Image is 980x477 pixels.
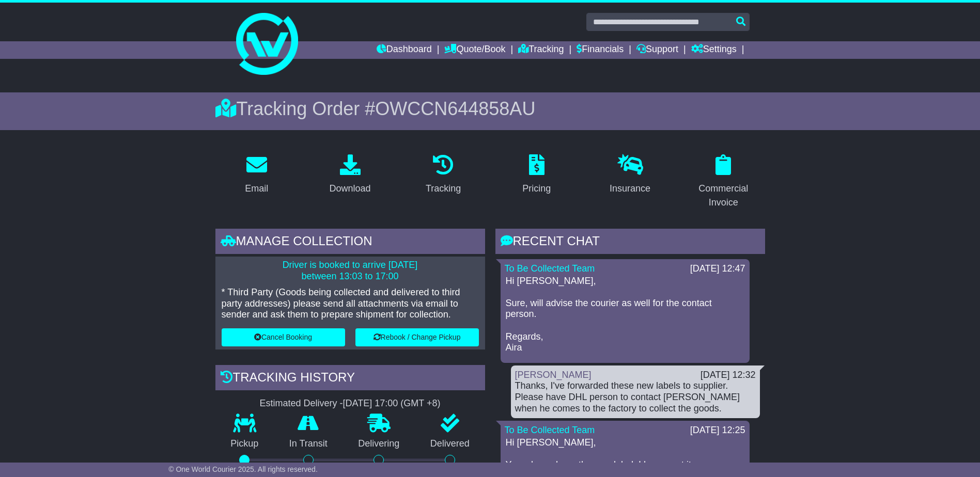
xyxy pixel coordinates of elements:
[274,438,343,450] p: In Transit
[506,276,744,354] p: Hi [PERSON_NAME], Sure, will advise the courier as well for the contact person. Regards, Aira
[222,260,479,282] p: Driver is booked to arrive [DATE] between 13:03 to 17:00
[522,182,551,196] div: Pricing
[636,41,678,59] a: Support
[505,425,595,435] a: To Be Collected Team
[222,328,345,346] button: Cancel Booking
[701,370,756,381] div: [DATE] 12:32
[426,182,461,196] div: Tracking
[215,98,765,120] div: Tracking Order #
[215,229,485,257] div: Manage collection
[245,182,268,196] div: Email
[215,438,274,450] p: Pickup
[610,182,650,196] div: Insurance
[444,41,505,59] a: Quote/Book
[690,263,745,275] div: [DATE] 12:47
[222,287,479,321] p: * Third Party (Goods being collected and delivered to third party addresses) please send all atta...
[518,41,564,59] a: Tracking
[516,151,557,199] a: Pricing
[682,151,765,213] a: Commercial Invoice
[689,182,758,210] div: Commercial Invoice
[505,263,595,274] a: To Be Collected Team
[415,438,485,450] p: Delivered
[515,380,756,414] div: Thanks, I've forwarded these new labels to supplier. Please have DHL person to contact [PERSON_NA...
[343,438,415,450] p: Delivering
[329,182,370,196] div: Download
[355,328,479,346] button: Rebook / Change Pickup
[238,151,275,199] a: Email
[343,398,441,409] div: [DATE] 17:00 (GMT +8)
[375,98,535,119] span: OWCCN644858AU
[322,151,377,199] a: Download
[495,229,765,257] div: RECENT CHAT
[691,41,737,59] a: Settings
[690,425,745,436] div: [DATE] 12:25
[515,370,592,380] a: [PERSON_NAME]
[377,41,432,59] a: Dashboard
[168,465,318,473] span: © One World Courier 2025. All rights reserved.
[215,365,485,393] div: Tracking history
[419,151,468,199] a: Tracking
[603,151,657,199] a: Insurance
[577,41,624,59] a: Financials
[215,398,485,409] div: Estimated Delivery -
